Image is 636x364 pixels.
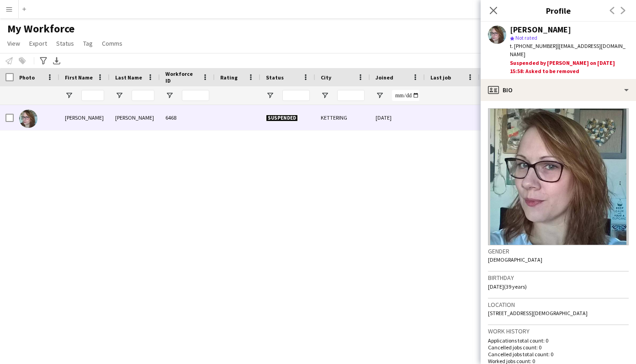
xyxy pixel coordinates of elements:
[83,39,93,47] span: Tag
[510,26,571,34] div: [PERSON_NAME]
[321,74,331,81] span: City
[481,5,636,16] h3: Profile
[376,91,384,100] button: Open Filter Menu
[115,74,142,81] span: Last Name
[321,91,329,100] button: Open Filter Menu
[98,37,126,49] a: Comms
[65,74,93,81] span: First Name
[160,105,215,130] div: 6468
[510,42,557,49] span: t. [PHONE_NUMBER]
[19,74,35,81] span: Photo
[182,90,209,101] input: Workforce ID Filter Input
[510,59,629,75] div: Suspended by [PERSON_NAME] on [DATE] 15:58: Asked to be removed
[488,344,629,351] p: Cancelled jobs count: 0
[19,110,37,128] img: Laura Byrne
[102,39,122,47] span: Comms
[132,90,154,101] input: Last Name Filter Input
[515,34,537,41] span: Not rated
[370,105,425,130] div: [DATE]
[26,37,51,49] a: Export
[38,55,49,66] app-action-btn: Advanced filters
[488,310,588,317] span: [STREET_ADDRESS][DEMOGRAPHIC_DATA]
[65,91,73,100] button: Open Filter Menu
[56,39,74,47] span: Status
[29,39,47,47] span: Export
[488,283,527,290] span: [DATE] (39 years)
[392,90,419,101] input: Joined Filter Input
[488,247,629,255] h3: Gender
[7,39,20,47] span: View
[266,74,284,81] span: Status
[220,74,238,81] span: Rating
[488,337,629,344] p: Applications total count: 0
[165,70,198,84] span: Workforce ID
[480,105,539,130] div: 0
[488,108,629,245] img: Crew avatar or photo
[488,301,629,309] h3: Location
[266,115,298,121] span: Suspended
[59,105,110,130] div: [PERSON_NAME]
[510,42,625,58] span: | [EMAIL_ADDRESS][DOMAIN_NAME]
[165,91,174,100] button: Open Filter Menu
[51,55,62,66] app-action-btn: Export XLSX
[282,90,310,101] input: Status Filter Input
[376,74,393,81] span: Joined
[488,327,629,335] h3: Work history
[79,37,96,49] a: Tag
[81,90,104,101] input: First Name Filter Input
[488,351,629,358] p: Cancelled jobs total count: 0
[110,105,160,130] div: [PERSON_NAME]
[4,37,24,49] a: View
[315,105,370,130] div: KETTERING
[53,37,78,49] a: Status
[430,74,451,81] span: Last job
[7,22,74,36] span: My Workforce
[115,91,123,100] button: Open Filter Menu
[337,90,365,101] input: City Filter Input
[481,79,636,101] div: Bio
[488,256,542,263] span: [DEMOGRAPHIC_DATA]
[488,274,629,282] h3: Birthday
[266,91,274,100] button: Open Filter Menu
